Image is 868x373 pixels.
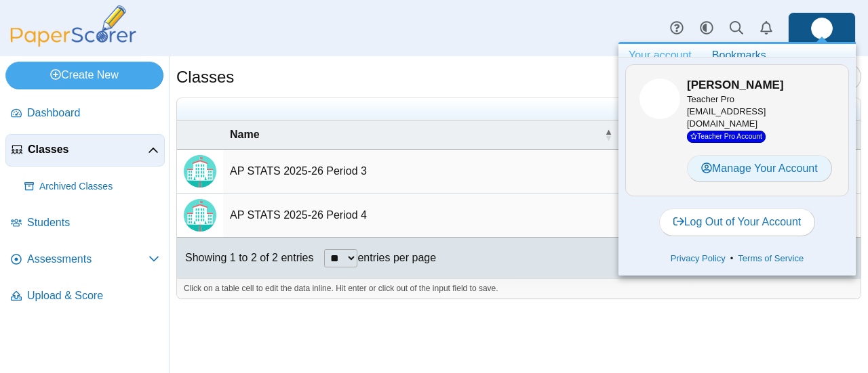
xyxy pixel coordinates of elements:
span: Name [230,129,260,140]
a: Classes [5,134,165,167]
img: Locally created class [184,155,216,188]
a: Log Out of Your Account [659,209,816,236]
span: Students [27,215,159,230]
img: ps.CTXzMJfDX4fRjQyy [639,79,680,119]
span: Classes [28,142,148,157]
span: Upload & Score [27,288,159,303]
span: Piero Gualcherani [811,18,833,39]
div: • [625,248,849,269]
span: Teacher Pro [687,94,734,104]
a: Your account [618,44,702,67]
a: ps.CTXzMJfDX4fRjQyy [788,12,856,45]
td: AP STATS 2025-26 Period 3 [223,150,620,194]
a: Bookmarks [702,44,776,67]
label: entries per page [357,252,436,263]
a: Terms of Service [733,252,808,265]
span: Piero Gualcherani [639,79,680,119]
a: Dashboard [5,97,165,130]
a: Assessments [5,244,165,276]
a: Students [5,207,165,240]
img: Locally created class [184,199,216,232]
h3: [PERSON_NAME] [687,77,835,93]
a: Manage Your Account [687,155,832,182]
span: Assessments [27,252,149,267]
td: AP STATS 2025-26 Period 4 [223,194,620,238]
img: ps.CTXzMJfDX4fRjQyy [811,18,833,39]
a: Create New [5,62,163,89]
span: Dashboard [27,106,159,120]
img: PaperScorer [5,5,141,47]
h1: Classes [176,66,234,89]
a: Archived Classes [19,171,165,203]
div: Click on a table cell to edit the data inline. Hit enter or click out of the input field to save. [177,278,861,299]
a: Upload & Score [5,280,165,313]
a: Privacy Policy [666,252,730,265]
div: [EMAIL_ADDRESS][DOMAIN_NAME] [687,93,835,143]
span: Archived Classes [39,180,159,194]
a: Alerts [751,14,781,43]
div: Showing 1 to 2 of 2 entries [177,238,313,278]
a: PaperScorer [5,37,141,49]
span: Teacher Pro Account [687,131,766,142]
span: Name : Activate to invert sorting [604,120,612,149]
